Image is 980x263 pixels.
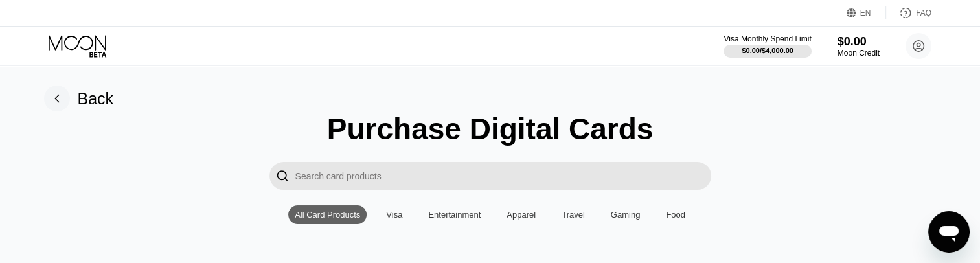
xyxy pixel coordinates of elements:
[886,6,931,19] div: FAQ
[44,86,114,111] div: Back
[928,211,970,253] iframe: Pulsante per aprire la finestra di messaggistica
[847,6,886,19] div: EN
[327,111,654,146] div: Purchase Digital Cards
[269,162,295,190] div: 
[860,8,871,17] div: EN
[838,49,880,58] div: Moon Credit
[724,34,811,43] div: Visa Monthly Spend Limit
[742,47,793,54] div: $0.00 / $4,000.00
[78,89,114,108] div: Back
[295,210,360,220] div: All Card Products
[562,210,585,220] div: Travel
[288,205,367,224] div: All Card Products
[838,35,880,58] div: $0.00Moon Credit
[276,168,289,183] div: 
[422,205,487,224] div: Entertainment
[386,210,402,220] div: Visa
[659,205,692,224] div: Food
[295,162,711,190] input: Search card products
[500,205,542,224] div: Apparel
[838,35,880,49] div: $0.00
[916,8,931,17] div: FAQ
[555,205,591,224] div: Travel
[507,210,536,220] div: Apparel
[604,205,647,224] div: Gaming
[380,205,409,224] div: Visa
[666,210,685,220] div: Food
[611,210,641,220] div: Gaming
[428,210,481,220] div: Entertainment
[724,34,811,58] div: Visa Monthly Spend Limit$0.00/$4,000.00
